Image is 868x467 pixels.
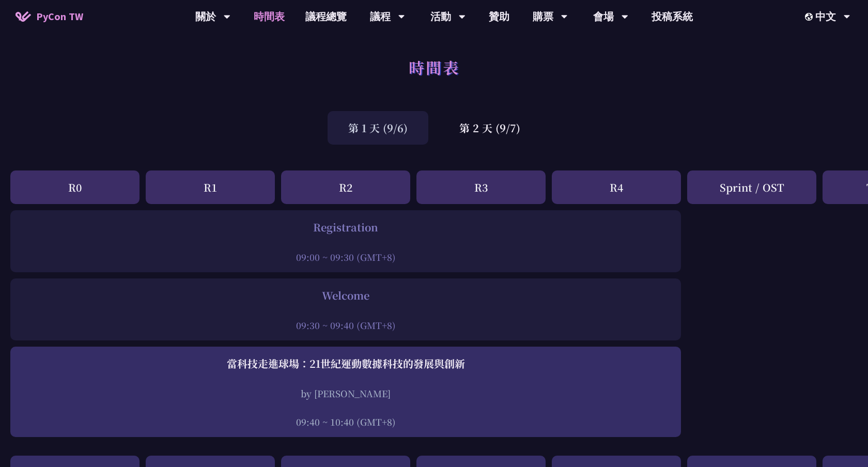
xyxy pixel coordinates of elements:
div: by [PERSON_NAME] [16,387,676,400]
img: Locale Icon [805,13,815,21]
a: 當科技走進球場：21世紀運動數據科技的發展與創新 by [PERSON_NAME] 09:40 ~ 10:40 (GMT+8) [16,356,676,428]
div: 09:30 ~ 09:40 (GMT+8) [16,319,676,332]
span: PyCon TW [36,9,83,24]
div: 當科技走進球場：21世紀運動數據科技的發展與創新 [16,356,676,371]
div: Registration [16,220,676,235]
div: Welcome [16,288,676,303]
div: R3 [416,170,546,204]
div: 09:40 ~ 10:40 (GMT+8) [16,415,676,428]
div: 第 2 天 (9/7) [439,111,541,145]
div: 09:00 ~ 09:30 (GMT+8) [16,251,676,263]
div: R1 [146,170,275,204]
img: Home icon of PyCon TW 2025 [16,11,31,22]
div: R0 [10,170,139,204]
div: R2 [281,170,410,204]
div: Sprint / OST [687,170,816,204]
div: 第 1 天 (9/6) [328,111,428,145]
div: R4 [552,170,681,204]
a: PyCon TW [5,4,94,29]
h1: 時間表 [409,52,460,83]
